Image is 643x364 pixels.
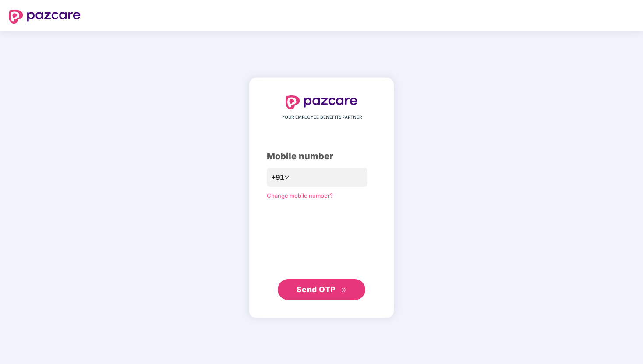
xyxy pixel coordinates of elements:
[9,10,81,24] img: logo
[286,95,357,109] img: logo
[267,150,376,163] div: Mobile number
[271,172,284,183] span: +91
[267,192,333,199] a: Change mobile number?
[341,287,347,293] span: double-right
[297,285,336,294] span: Send OTP
[278,279,365,300] button: Send OTPdouble-right
[282,114,362,121] span: YOUR EMPLOYEE BENEFITS PARTNER
[284,175,290,180] span: down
